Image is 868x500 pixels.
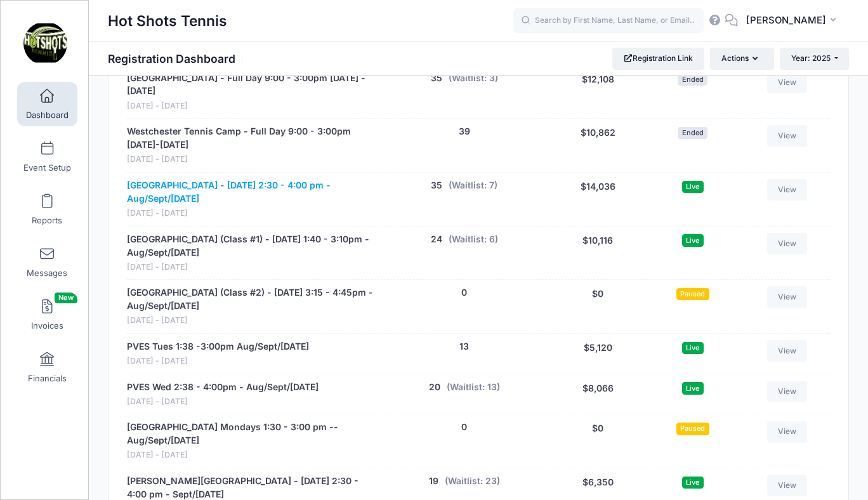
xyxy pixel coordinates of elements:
[431,72,442,85] button: 35
[549,233,647,273] div: $10,116
[449,72,498,85] button: (Waitlist: 3)
[31,320,63,331] span: Invoices
[127,207,374,220] span: [DATE] - [DATE]
[676,423,709,435] span: Paused
[461,286,467,299] button: 0
[127,261,374,273] span: [DATE] - [DATE]
[461,421,467,434] button: 0
[612,48,704,69] a: Registration Link
[127,421,374,447] a: [GEOGRAPHIC_DATA] Mondays 1:30 - 3:00 pm --Aug/Sept/[DATE]
[682,382,704,394] span: Live
[127,154,374,166] span: [DATE] - [DATE]
[767,340,808,362] a: View
[22,20,69,67] img: Hot Shots Tennis
[32,215,62,226] span: Reports
[449,233,498,246] button: (Waitlist: 6)
[17,345,77,390] a: Financials
[682,234,704,246] span: Live
[429,475,438,488] button: 19
[17,187,77,232] a: Reports
[449,179,497,192] button: (Waitlist: 7)
[767,125,808,147] a: View
[549,340,647,367] div: $5,120
[127,72,374,98] a: [GEOGRAPHIC_DATA] - Full Day 9:00 - 3:00pm [DATE] - [DATE]
[767,179,808,201] a: View
[127,381,319,394] a: PVES Wed 2:38 - 4:00pm - Aug/Sept/[DATE]
[738,6,849,36] button: [PERSON_NAME]
[682,477,704,489] span: Live
[682,181,704,193] span: Live
[127,340,309,353] a: PVES Tues 1:38 -3:00pm Aug/Sept/[DATE]
[459,125,470,138] button: 39
[513,8,704,34] input: Search by First Name, Last Name, or Email...
[710,48,773,69] button: Actions
[767,286,808,308] a: View
[682,342,704,354] span: Live
[17,293,77,337] a: InvoicesNew
[549,125,647,166] div: $10,862
[108,6,227,36] h1: Hot Shots Tennis
[27,268,67,279] span: Messages
[127,396,319,408] span: [DATE] - [DATE]
[746,13,826,27] span: [PERSON_NAME]
[767,475,808,496] a: View
[447,381,500,394] button: (Waitlist: 13)
[676,288,709,300] span: Paused
[23,162,71,173] span: Event Setup
[127,100,374,112] span: [DATE] - [DATE]
[55,293,77,303] span: New
[549,179,647,220] div: $14,036
[17,240,77,284] a: Messages
[127,286,374,313] a: [GEOGRAPHIC_DATA] (Class #2) - [DATE] 3:15 - 4:45pm - Aug/Sept/[DATE]
[127,315,374,327] span: [DATE] - [DATE]
[127,233,374,260] a: [GEOGRAPHIC_DATA] (Class #1) - [DATE] 1:40 - 3:10pm - Aug/Sept/[DATE]
[127,355,309,367] span: [DATE] - [DATE]
[549,72,647,112] div: $12,108
[791,53,831,63] span: Year: 2025
[108,52,246,65] h1: Registration Dashboard
[127,179,374,206] a: [GEOGRAPHIC_DATA] - [DATE] 2:30 - 4:00 pm - Aug/Sept/[DATE]
[678,73,707,85] span: Ended
[549,421,647,461] div: $0
[549,381,647,408] div: $8,066
[780,48,849,69] button: Year: 2025
[459,340,469,353] button: 13
[767,421,808,442] a: View
[1,13,89,74] a: Hot Shots Tennis
[767,233,808,254] a: View
[17,82,77,126] a: Dashboard
[549,286,647,327] div: $0
[445,475,500,488] button: (Waitlist: 23)
[127,125,374,152] a: Westchester Tennis Camp - Full Day 9:00 - 3:00pm [DATE]-[DATE]
[767,381,808,402] a: View
[431,233,442,246] button: 24
[17,135,77,179] a: Event Setup
[429,381,440,394] button: 20
[26,110,69,121] span: Dashboard
[127,449,374,461] span: [DATE] - [DATE]
[767,72,808,93] a: View
[28,373,67,384] span: Financials
[431,179,442,192] button: 35
[678,127,707,139] span: Ended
